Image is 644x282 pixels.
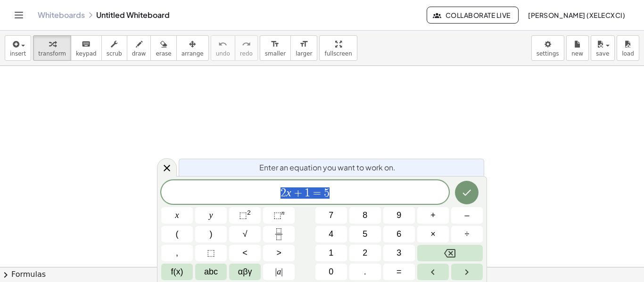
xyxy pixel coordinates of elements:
button: 2 [349,245,381,261]
span: ⬚ [207,247,215,259]
i: keyboard [82,39,91,50]
span: Collaborate Live [435,11,510,19]
span: smaller [265,50,286,57]
span: = [310,187,324,199]
button: format_sizesmaller [260,35,291,61]
button: Squared [229,207,261,224]
span: αβγ [238,266,252,278]
sup: n [281,209,285,216]
button: ) [195,226,227,242]
span: | [281,267,283,276]
button: transform [33,35,71,61]
button: ( [161,226,193,242]
button: Greater than [263,245,295,261]
button: Absolute value [263,264,295,280]
button: Square root [229,226,261,242]
button: Done [455,181,479,204]
button: 8 [349,207,381,224]
span: undo [216,50,230,57]
span: Enter an equation you want to work on. [259,162,396,173]
span: abc [204,266,218,278]
button: Fraction [263,226,295,242]
button: Times [417,226,449,242]
span: + [430,209,436,222]
button: scrub [101,35,127,61]
span: 1 [329,247,333,259]
span: draw [132,50,146,57]
button: keyboardkeypad [71,35,102,61]
span: . [364,266,366,278]
i: undo [218,39,227,50]
button: 5 [349,226,381,242]
button: load [617,35,639,61]
span: fullscreen [324,50,352,57]
button: x [161,207,193,224]
button: Superscript [263,207,295,224]
span: ⬚ [239,210,247,220]
span: , [176,247,178,259]
span: ) [210,228,213,241]
i: format_size [299,39,308,50]
button: Divide [451,226,483,242]
span: × [430,228,436,241]
span: redo [240,50,253,57]
span: > [276,247,281,259]
button: draw [127,35,151,61]
span: [PERSON_NAME] (XelecXci) [528,11,625,19]
button: Placeholder [195,245,227,261]
span: – [464,209,469,222]
span: arrange [182,50,204,57]
span: | [275,267,277,276]
button: new [566,35,589,61]
button: undoundo [211,35,235,61]
button: redoredo [235,35,258,61]
span: a [275,266,283,278]
span: f(x) [171,266,183,278]
span: keypad [76,50,97,57]
button: 6 [383,226,415,242]
span: ( [176,228,179,241]
span: 8 [363,209,367,222]
span: load [622,50,634,57]
span: 6 [396,228,401,241]
span: transform [38,50,66,57]
span: 0 [329,266,333,278]
span: save [596,50,609,57]
button: Alphabet [195,264,227,280]
button: . [349,264,381,280]
span: 5 [324,187,330,199]
button: Less than [229,245,261,261]
span: < [242,247,248,259]
span: = [396,266,402,278]
span: 4 [329,228,333,241]
span: ÷ [465,228,470,241]
span: ⬚ [273,210,281,220]
span: 2 [281,187,286,199]
span: 5 [363,228,367,241]
button: fullscreen [319,35,357,61]
span: 1 [305,187,310,199]
a: Whiteboards [38,10,85,20]
span: new [571,50,583,57]
button: 4 [315,226,347,242]
button: y [195,207,227,224]
button: Backspace [417,245,483,261]
span: √ [243,228,248,241]
button: Toggle navigation [11,8,26,23]
button: , [161,245,193,261]
button: Functions [161,264,193,280]
span: insert [10,50,26,57]
button: arrange [176,35,209,61]
button: erase [150,35,176,61]
i: format_size [271,39,280,50]
button: Minus [451,207,483,224]
span: x [175,209,179,222]
button: Plus [417,207,449,224]
span: 7 [329,209,333,222]
button: 9 [383,207,415,224]
span: erase [156,50,171,57]
button: Right arrow [451,264,483,280]
button: Collaborate Live [427,7,518,24]
button: Equals [383,264,415,280]
var: x [286,186,291,199]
